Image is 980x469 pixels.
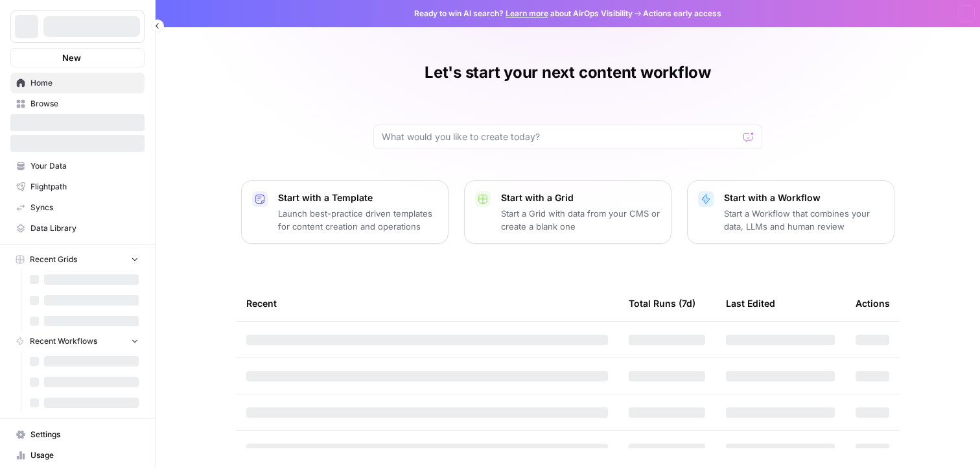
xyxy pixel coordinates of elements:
p: Start a Workflow that combines your data, LLMs and human review [724,207,883,233]
button: Start with a WorkflowStart a Workflow that combines your data, LLMs and human review [687,180,894,244]
span: Data Library [30,222,139,234]
p: Launch best-practice driven templates for content creation and operations [278,207,437,233]
div: Total Runs (7d) [629,285,695,321]
span: Syncs [30,202,139,213]
button: Start with a GridStart a Grid with data from your CMS or create a blank one [464,180,671,244]
span: Recent Workflows [30,335,97,347]
button: Recent Grids [10,250,145,269]
p: Start with a Template [278,191,437,204]
div: Actions [856,285,890,321]
span: Settings [30,429,139,440]
span: Home [30,77,139,89]
span: Your Data [30,160,139,172]
span: Actions early access [643,8,721,19]
a: Flightpath [10,176,145,197]
a: Your Data [10,156,145,176]
a: Learn more [506,8,548,18]
a: Usage [10,445,145,466]
a: Browse [10,93,145,114]
span: Ready to win AI search? about AirOps Visibility [414,8,633,19]
button: New [10,48,145,67]
div: Last Edited [726,285,775,321]
span: Recent Grids [30,254,77,265]
span: Browse [30,98,139,110]
h1: Let's start your next content workflow [425,62,711,83]
span: New [62,51,81,64]
div: Recent [246,285,608,321]
a: Data Library [10,218,145,239]
a: Syncs [10,197,145,218]
span: Flightpath [30,181,139,193]
p: Start with a Grid [501,191,660,204]
a: Home [10,73,145,93]
p: Start with a Workflow [724,191,883,204]
button: Recent Workflows [10,331,145,351]
p: Start a Grid with data from your CMS or create a blank one [501,207,660,233]
a: Settings [10,424,145,445]
button: Start with a TemplateLaunch best-practice driven templates for content creation and operations [241,180,449,244]
input: What would you like to create today? [382,130,738,143]
span: Usage [30,450,139,461]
